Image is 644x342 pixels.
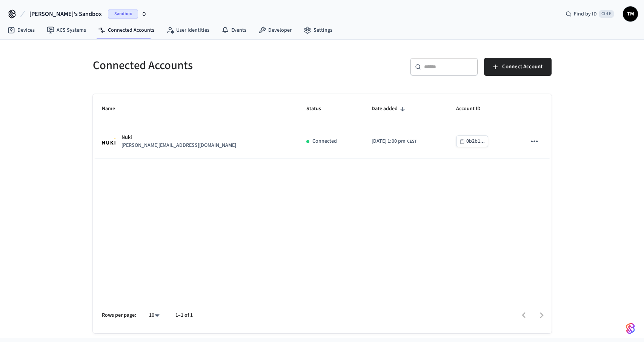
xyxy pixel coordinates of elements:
div: 0b2b1... [466,137,485,146]
p: Connected [312,137,337,145]
span: Connect Account [502,62,543,72]
button: TM [623,6,638,22]
a: ACS Systems [41,23,92,37]
button: Connect Account [484,58,552,76]
p: Rows per page: [102,311,136,319]
span: CEST [407,138,417,145]
p: 1–1 of 1 [175,311,193,319]
span: Ctrl K [599,10,614,18]
div: 10 [145,310,163,321]
span: [PERSON_NAME]'s Sandbox [29,9,102,18]
span: Find by ID [574,10,597,18]
h5: Connected Accounts [93,58,318,73]
p: Nuki [121,134,236,142]
span: Status [306,103,331,115]
a: Connected Accounts [92,23,160,37]
a: Developer [252,23,298,37]
span: [DATE] 1:00 pm [372,137,406,145]
div: Find by IDCtrl K [559,7,620,21]
img: SeamLogoGradient.69752ec5.svg [626,322,635,334]
img: Nuki Logo, Square [102,138,115,144]
span: Sandbox [108,9,138,19]
a: User Identities [160,23,215,37]
button: 0b2b1... [456,136,488,147]
div: Europe/Zagreb [372,137,417,145]
span: TM [624,7,637,21]
span: Account ID [456,103,490,115]
span: Name [102,103,125,115]
a: Events [215,23,252,37]
p: [PERSON_NAME][EMAIL_ADDRESS][DOMAIN_NAME] [121,142,236,149]
span: Date added [372,103,407,115]
table: sticky table [93,94,552,159]
a: Settings [298,23,338,37]
a: Devices [2,23,41,37]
